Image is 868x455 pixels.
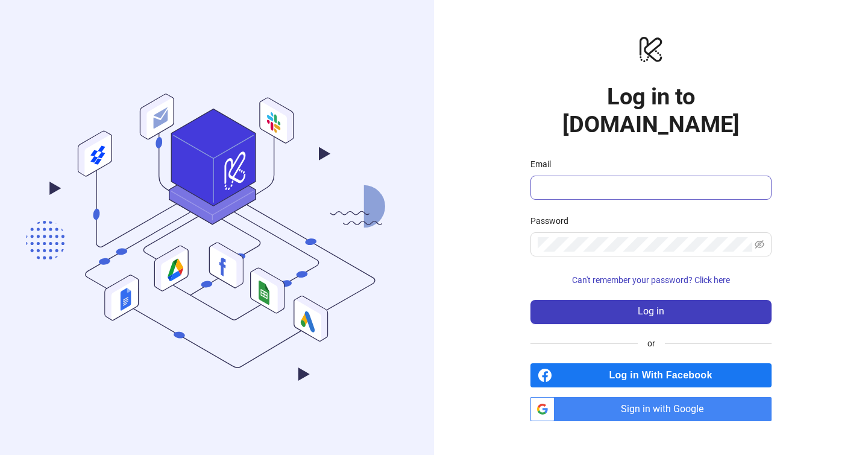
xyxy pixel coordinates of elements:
span: Log in [638,306,664,317]
span: eye-invisible [755,240,764,249]
input: Password [538,237,752,252]
a: Log in With Facebook [530,363,772,387]
button: Can't remember your password? Click here [530,271,772,290]
h1: Log in to [DOMAIN_NAME] [530,83,772,138]
label: Password [530,214,576,227]
input: Email [538,180,762,195]
a: Can't remember your password? Click here [530,275,772,285]
button: Log in [530,300,772,324]
span: Sign in with Google [559,397,772,421]
span: Can't remember your password? Click here [572,275,730,285]
span: Log in With Facebook [557,363,772,387]
label: Email [530,157,559,171]
span: or [638,337,665,350]
a: Sign in with Google [530,397,772,421]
